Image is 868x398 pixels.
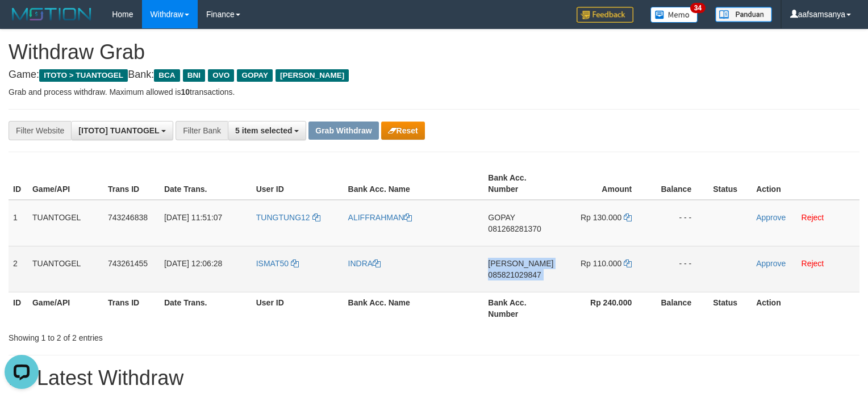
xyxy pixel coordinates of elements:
button: 5 item selected [228,121,306,140]
th: Bank Acc. Number [483,167,559,200]
th: Trans ID [103,167,160,200]
h1: Withdraw Grab [9,41,859,64]
div: Filter Website [9,121,71,140]
button: Reset [381,122,425,140]
th: ID [9,292,28,324]
td: - - - [649,200,708,246]
th: Action [752,292,859,324]
a: Reject [802,213,824,222]
td: TUANTOGEL [28,246,103,292]
span: 5 item selected [235,126,292,135]
span: [DATE] 12:06:28 [164,259,222,268]
button: Open LiveChat chat widget [5,5,39,39]
strong: 10 [181,87,190,97]
a: TUNGTUNG12 [256,213,320,222]
span: GOPAY [488,213,515,222]
span: Rp 130.000 [581,213,621,222]
span: ITOTO > TUANTOGEL [39,69,128,82]
span: OVO [208,69,234,82]
th: Status [708,292,752,324]
span: [PERSON_NAME] [488,259,553,268]
th: User ID [252,167,344,200]
th: Trans ID [103,292,160,324]
span: BCA [154,69,180,82]
td: - - - [649,246,708,292]
th: Bank Acc. Number [483,292,559,324]
img: Feedback.jpg [577,7,633,23]
span: Copy 085821029847 to clipboard [488,270,541,279]
th: Status [708,167,752,200]
span: ISMAT50 [256,259,289,268]
button: [ITOTO] TUANTOGEL [71,121,173,140]
th: Bank Acc. Name [344,292,484,324]
span: BNI [183,69,205,82]
span: [DATE] 11:51:07 [164,213,222,222]
a: ISMAT50 [256,259,299,268]
td: 2 [9,246,28,292]
span: TUNGTUNG12 [256,213,310,222]
span: 743261455 [108,259,148,268]
th: Bank Acc. Name [344,167,484,200]
img: panduan.png [715,7,772,22]
th: User ID [252,292,344,324]
th: ID [9,167,28,200]
a: Reject [802,259,824,268]
a: Copy 130000 to clipboard [624,213,632,222]
a: Approve [756,213,786,222]
p: Grab and process withdraw. Maximum allowed is transactions. [9,86,859,98]
th: Game/API [28,167,103,200]
span: 34 [690,3,706,13]
th: Game/API [28,292,103,324]
h4: Game: Bank: [9,69,859,81]
a: INDRA [348,259,381,268]
a: Copy 110000 to clipboard [624,259,632,268]
span: 743246838 [108,213,148,222]
th: Action [752,167,859,200]
th: Balance [649,167,708,200]
h1: 15 Latest Withdraw [9,367,859,389]
span: Copy 081268281370 to clipboard [488,224,541,233]
span: Rp 110.000 [581,259,621,268]
th: Amount [559,167,649,200]
span: [ITOTO] TUANTOGEL [78,126,159,135]
div: Showing 1 to 2 of 2 entries [9,328,353,343]
td: TUANTOGEL [28,200,103,246]
th: Date Trans. [160,167,252,200]
img: Button%20Memo.svg [650,7,698,23]
a: ALIFFRAHMAN [348,213,412,222]
button: Grab Withdraw [308,122,378,140]
th: Date Trans. [160,292,252,324]
span: GOPAY [237,69,273,82]
span: [PERSON_NAME] [276,69,349,82]
th: Balance [649,292,708,324]
a: Approve [756,259,786,268]
th: Rp 240.000 [559,292,649,324]
img: MOTION_logo.png [9,6,95,23]
td: 1 [9,200,28,246]
div: Filter Bank [176,121,228,140]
